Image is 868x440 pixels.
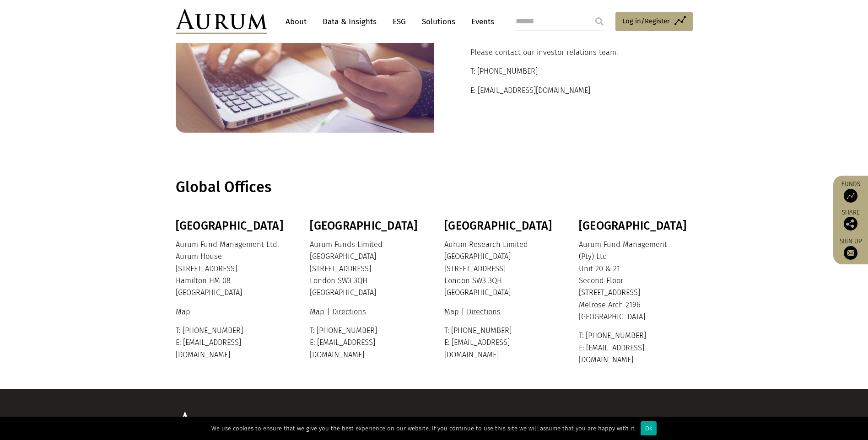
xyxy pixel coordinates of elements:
[310,306,421,318] p: |
[310,219,421,233] h3: [GEOGRAPHIC_DATA]
[470,47,657,59] p: Please contact our investor relations team.
[176,178,690,196] h1: Global Offices
[641,421,657,435] div: Ok
[590,12,609,31] input: Submit
[844,246,857,260] img: Sign up to our newsletter
[310,325,421,361] p: T: [PHONE_NUMBER] E: [EMAIL_ADDRESS][DOMAIN_NAME]
[176,412,267,437] img: Aurum Logo
[330,307,368,316] a: Directions
[444,219,556,233] h3: [GEOGRAPHIC_DATA]
[444,307,461,316] a: Map
[310,307,327,316] a: Map
[464,307,503,316] a: Directions
[579,219,690,233] h3: [GEOGRAPHIC_DATA]
[470,85,657,97] p: E: [EMAIL_ADDRESS][DOMAIN_NAME]
[615,12,693,31] a: Log in/Register
[838,209,863,231] div: Share
[444,325,556,361] p: T: [PHONE_NUMBER] E: [EMAIL_ADDRESS][DOMAIN_NAME]
[838,237,863,260] a: Sign up
[622,16,670,27] span: Log in/Register
[467,13,494,30] a: Events
[176,307,193,316] a: Map
[176,239,287,299] p: Aurum Fund Management Ltd. Aurum House [STREET_ADDRESS] Hamilton HM 08 [GEOGRAPHIC_DATA]
[579,239,690,323] p: Aurum Fund Management (Pty) Ltd Unit 20 & 21 Second Floor [STREET_ADDRESS] Melrose Arch 2196 [GEO...
[176,219,287,233] h3: [GEOGRAPHIC_DATA]
[444,239,556,299] p: Aurum Research Limited [GEOGRAPHIC_DATA] [STREET_ADDRESS] London SW3 3QH [GEOGRAPHIC_DATA]
[318,13,381,30] a: Data & Insights
[844,189,857,203] img: Access Funds
[388,13,410,30] a: ESG
[444,306,556,318] p: |
[579,330,690,366] p: T: [PHONE_NUMBER] E: [EMAIL_ADDRESS][DOMAIN_NAME]
[844,217,857,231] img: Share this post
[281,13,311,30] a: About
[176,9,267,34] img: Aurum
[310,239,421,299] p: Aurum Funds Limited [GEOGRAPHIC_DATA] [STREET_ADDRESS] London SW3 3QH [GEOGRAPHIC_DATA]
[838,180,863,203] a: Funds
[176,325,287,361] p: T: [PHONE_NUMBER] E: [EMAIL_ADDRESS][DOMAIN_NAME]
[470,65,657,77] p: T: [PHONE_NUMBER]
[417,13,460,30] a: Solutions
